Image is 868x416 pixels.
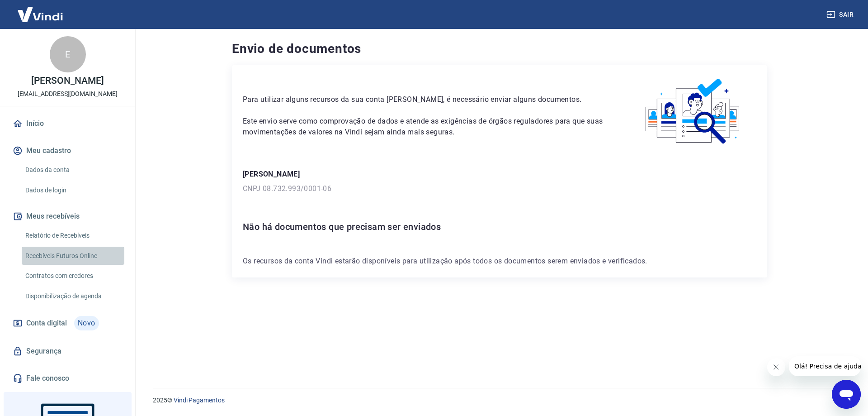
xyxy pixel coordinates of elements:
p: Para utilizar alguns recursos da sua conta [PERSON_NAME], é necessário enviar alguns documentos. [243,94,609,105]
p: Os recursos da conta Vindi estarão disponíveis para utilização após todos os documentos serem env... [243,256,756,267]
a: Segurança [11,341,124,361]
iframe: Mensagem da empresa [789,356,861,376]
button: Meu cadastro [11,141,124,161]
iframe: Botão para abrir a janela de mensagens [832,380,861,409]
span: Conta digital [26,317,67,330]
a: Dados da conta [22,161,124,179]
p: 2025 © [153,396,846,405]
h4: Envio de documentos [232,40,767,58]
a: Conta digitalNovo [11,312,124,334]
p: CNPJ 08.732.993/0001-06 [243,183,756,194]
p: Este envio serve como comprovação de dados e atende as exigências de órgãos reguladores para que ... [243,116,609,138]
span: Olá! Precisa de ajuda? [5,6,76,14]
button: Meus recebíveis [11,206,124,226]
img: Vindi [11,0,70,28]
iframe: Fechar mensagem [767,358,785,376]
span: Novo [74,316,99,330]
button: Sair [825,6,857,23]
a: Início [11,114,124,134]
a: Dados de login [22,181,124,200]
p: [PERSON_NAME] [243,169,756,180]
p: [PERSON_NAME] [31,76,104,86]
a: Fale conosco [11,368,124,388]
a: Vindi Pagamentos [174,397,225,404]
a: Disponibilização de agenda [22,287,124,306]
a: Contratos com credores [22,267,124,285]
img: waiting_documents.41d9841a9773e5fdf392cede4d13b617.svg [630,76,756,147]
a: Recebíveis Futuros Online [22,247,124,265]
a: Relatório de Recebíveis [22,226,124,245]
div: E [50,36,86,72]
p: [EMAIL_ADDRESS][DOMAIN_NAME] [18,89,118,99]
h6: Não há documentos que precisam ser enviados [243,220,756,234]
